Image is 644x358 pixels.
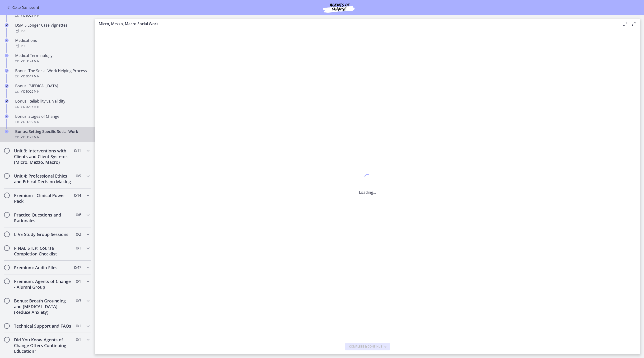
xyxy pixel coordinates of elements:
[74,193,81,198] span: 0 / 14
[15,89,89,94] div: Video
[76,212,81,218] span: 0 / 8
[14,212,72,223] h2: Practice Questions and Rationales
[15,129,89,140] div: Bonus: Setting Specific Social Work
[15,28,89,34] div: PDF
[14,245,72,257] h2: FINAL STEP: Course Completion Checklist
[76,173,81,179] span: 0 / 9
[5,23,9,27] i: Completed
[15,43,89,49] div: PDF
[14,337,72,354] h2: Did You Know Agents of Change Offers Continuing Education?
[5,69,9,73] i: Completed
[15,119,89,125] div: Video
[29,119,39,125] span: · 19 min
[74,148,81,154] span: 0 / 11
[5,99,9,103] i: Completed
[14,323,72,329] h2: Technical Support and FAQs
[15,74,89,79] div: Video
[76,337,81,343] span: 0 / 1
[99,21,612,27] h3: Micro, Mezzo, Macro Social Work
[14,298,72,315] h2: Bonus: Breath Grounding and [MEDICAL_DATA] (Reduce Anxiety)
[15,53,89,64] div: Medical Terminology
[15,38,89,49] div: Medications
[5,114,9,118] i: Completed
[5,130,9,133] i: Completed
[15,113,89,125] div: Bonus: Stages of Change
[29,89,39,94] span: · 26 min
[76,231,81,237] span: 0 / 2
[15,68,89,79] div: Bonus: The Social Work Helping Process
[5,38,9,42] i: Completed
[29,104,39,110] span: · 17 min
[15,134,89,140] div: Video
[15,13,89,19] div: Video
[76,245,81,251] span: 0 / 1
[6,5,39,10] a: Go to Dashboard
[29,74,39,79] span: · 17 min
[14,193,72,204] h2: Premium - Clinical Power Pack
[15,98,89,110] div: Bonus: Reliability vs. Validity
[349,345,382,349] span: Complete & continue
[76,278,81,284] span: 0 / 1
[15,22,89,34] div: DSM 5 Longer Case Vignettes
[76,298,81,304] span: 0 / 3
[345,343,390,350] button: Complete & continue
[14,148,72,165] h2: Unit 3: Interventions with Clients and Client Systems (Micro, Mezzo, Macro)
[5,84,9,88] i: Completed
[310,2,367,13] img: Agents of Change
[29,58,39,64] span: · 24 min
[15,83,89,94] div: Bonus: [MEDICAL_DATA]
[359,189,376,195] p: Loading...
[29,13,39,19] span: · 21 min
[14,231,72,237] h2: LIVE Study Group Sessions
[29,134,39,140] span: · 23 min
[14,278,72,290] h2: Premium: Agents of Change - Alumni Group
[5,54,9,57] i: Completed
[74,265,81,270] span: 0 / 47
[14,173,72,184] h2: Unit 4: Professional Ethics and Ethical Decision Making
[15,104,89,110] div: Video
[76,323,81,329] span: 0 / 1
[14,265,72,270] h2: Premium: Audio Files
[359,173,376,184] div: 1
[15,58,89,64] div: Video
